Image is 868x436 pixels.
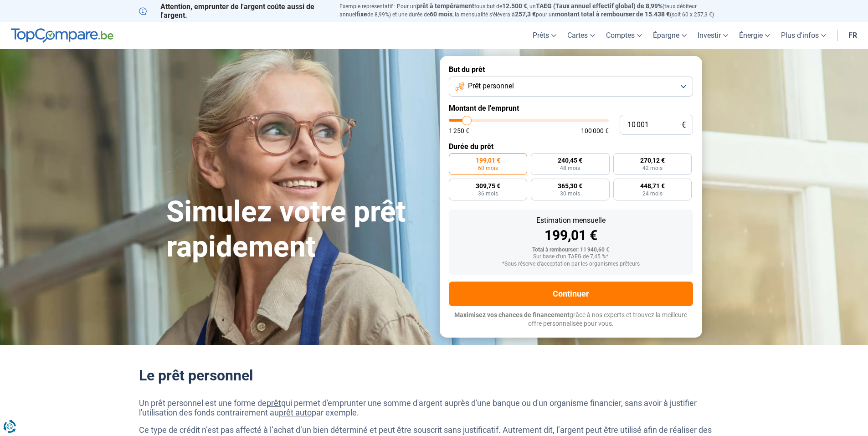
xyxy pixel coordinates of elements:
[776,22,832,49] a: Plus d'infos
[476,183,500,189] span: 309,75 €
[456,254,686,260] div: Sur base d'un TAEG de 7,45 %*
[449,104,693,113] label: Montant de l'emprunt
[601,22,647,49] a: Comptes
[456,247,686,253] div: Total à rembourser: 11 940,60 €
[449,282,693,306] button: Continuer
[456,229,686,242] div: 199,01 €
[558,183,582,189] span: 365,30 €
[11,28,113,43] img: TopCompare
[642,165,663,171] span: 42 mois
[468,81,514,91] span: Prêt personnel
[476,157,500,164] span: 199,01 €
[454,311,570,318] span: Maximisez vos chances de financement
[558,157,582,164] span: 240,45 €
[560,165,580,171] span: 48 mois
[692,22,734,49] a: Investir
[555,10,670,18] span: montant total à rembourser de 15.438 €
[139,2,329,20] p: Attention, emprunter de l'argent coûte aussi de l'argent.
[515,10,536,18] span: 257,3 €
[456,261,686,267] div: *Sous réserve d'acceptation par les organismes prêteurs
[478,165,498,171] span: 60 mois
[734,22,776,49] a: Énergie
[279,408,312,417] a: prêt auto
[449,142,693,151] label: Durée du prêt
[682,121,686,129] span: €
[478,191,498,196] span: 36 mois
[430,10,452,18] span: 60 mois
[449,128,469,134] span: 1 250 €
[640,157,665,164] span: 270,12 €
[502,2,527,10] span: 12.500 €
[449,77,693,97] button: Prêt personnel
[562,22,601,49] a: Cartes
[581,128,609,134] span: 100 000 €
[416,2,474,10] span: prêt à tempérament
[560,191,580,196] span: 30 mois
[139,398,729,418] p: Un prêt personnel est une forme de qui permet d'emprunter une somme d'argent auprès d'une banque ...
[843,22,863,49] a: fr
[449,311,693,328] p: grâce à nos experts et trouvez la meilleure offre personnalisée pour vous.
[536,2,663,10] span: TAEG (Taux annuel effectif global) de 8,99%
[267,398,281,408] a: prêt
[640,183,665,189] span: 448,71 €
[356,10,367,18] span: fixe
[139,367,729,384] h2: Le prêt personnel
[166,195,429,265] h1: Simulez votre prêt rapidement
[456,217,686,224] div: Estimation mensuelle
[527,22,562,49] a: Prêts
[339,2,729,19] p: Exemple représentatif : Pour un tous but de , un (taux débiteur annuel de 8,99%) et une durée de ...
[647,22,692,49] a: Épargne
[449,65,693,74] label: But du prêt
[642,191,663,196] span: 24 mois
